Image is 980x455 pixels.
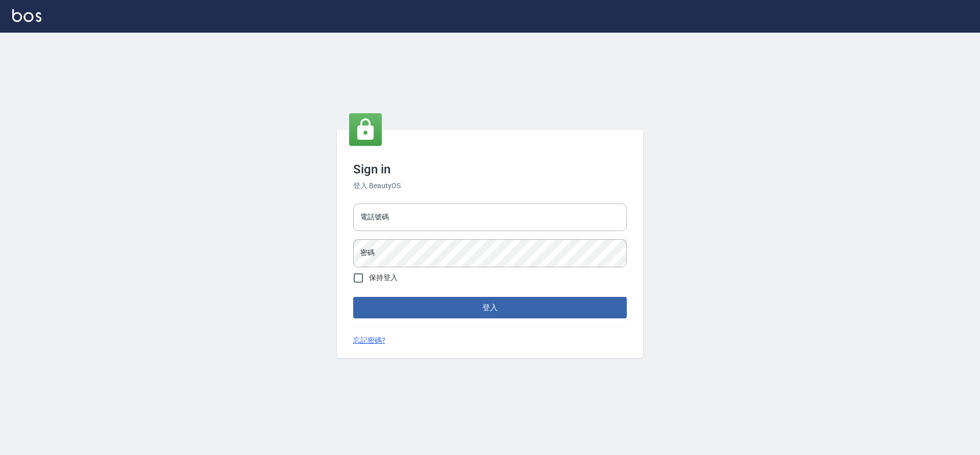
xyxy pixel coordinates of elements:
[353,162,627,176] h3: Sign in
[353,297,627,318] button: 登入
[353,335,385,346] a: 忘記密碼?
[369,272,398,283] span: 保持登入
[353,181,627,191] h6: 登入 BeautyOS
[12,9,41,22] img: Logo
